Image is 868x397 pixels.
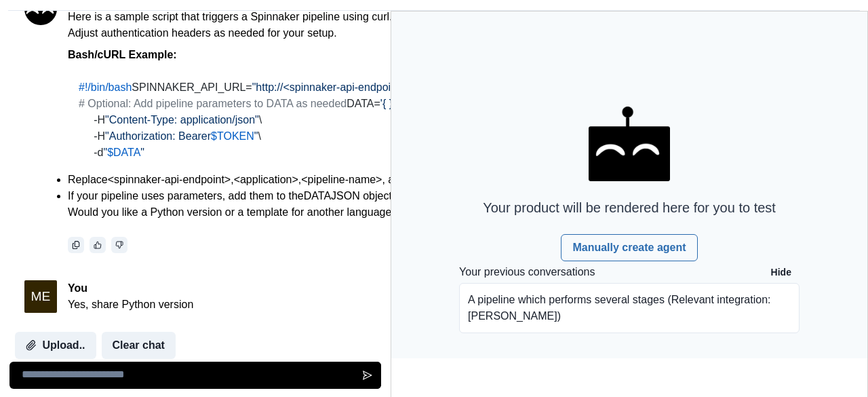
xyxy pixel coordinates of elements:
[68,280,193,297] p: You
[68,9,807,41] p: Here is a sample script that triggers a Spinnaker pipeline using curl. Ensure you have your Spinn...
[79,98,347,109] span: # Optional: Add pipeline parameters to DATA as needed
[102,332,176,359] button: Clear chat
[304,190,331,202] code: DATA
[468,292,791,324] p: A pipeline which performs several stages (Relevant integration: [PERSON_NAME])
[483,197,776,218] p: Your product will be rendered here for you to test
[68,237,84,253] button: Copy
[105,114,259,126] span: "Content-Type: application/json"
[763,261,800,283] button: Hide
[108,174,231,185] code: <spinnaker-api-endpoint>
[111,237,127,253] button: thumbs_down
[234,174,298,185] code: <application>
[105,130,258,142] span: "Authorization: Bearer "
[68,188,807,204] li: If your pipeline uses parameters, add them to the JSON object.
[15,332,96,359] button: Upload..
[380,98,395,109] span: '{ }'
[589,107,670,181] img: AgentHost Logo
[90,237,106,253] button: thumbs_up
[68,204,807,221] p: Would you like a Python version or a template for another language?
[68,69,807,172] code: SPINNAKER_API_URL= TOKEN= DATA= curl -X POST \ -H \ -H \ -d
[68,49,177,60] strong: Bash/cURL Example:
[354,362,381,389] button: Send message
[211,130,254,142] span: $TOKEN
[103,147,144,158] span: " "
[68,297,193,313] p: Yes, share Python version
[79,81,132,93] span: #!/bin/bash
[68,172,807,188] li: Replace , , , and with your actual values.
[459,264,595,280] p: Your previous conversations
[107,147,140,158] span: $DATA
[31,290,51,303] div: M E
[301,174,382,185] code: <pipeline-name>
[561,234,697,261] a: Manually create agent
[252,81,608,93] span: "http://<spinnaker-api-endpoint>/pipelines/<application>/<pipeline-name>"
[459,283,800,339] a: A pipeline which performs several stages (Relevant integration: [PERSON_NAME])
